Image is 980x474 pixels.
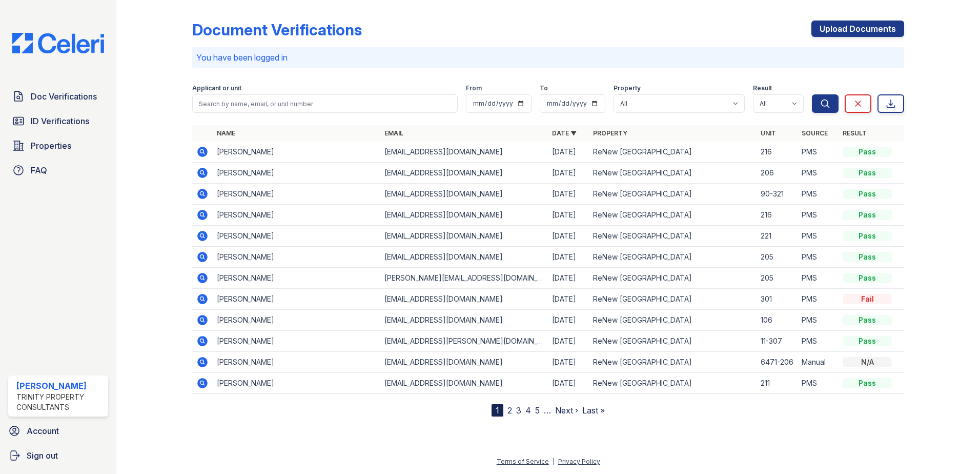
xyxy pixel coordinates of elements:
td: ReNew [GEOGRAPHIC_DATA] [589,268,757,289]
td: 221 [757,226,798,247]
input: Search by name, email, or unit number [192,94,458,113]
a: Email [384,129,403,137]
td: ReNew [GEOGRAPHIC_DATA] [589,352,757,373]
a: 2 [507,405,512,416]
td: [PERSON_NAME] [213,226,380,247]
td: [EMAIL_ADDRESS][DOMAIN_NAME] [380,226,548,247]
td: [DATE] [548,184,589,205]
span: Properties [31,140,71,152]
span: … [544,404,551,417]
td: ReNew [GEOGRAPHIC_DATA] [589,331,757,352]
img: CE_Logo_Blue-a8612792a0a2168367f1c8372b55b34899dd931a85d93a1a3d3e32e68fde9ad4.png [4,33,112,53]
a: Result [843,129,867,137]
span: FAQ [31,164,47,176]
td: PMS [798,310,839,331]
td: [DATE] [548,163,589,184]
td: PMS [798,289,839,310]
td: ReNew [GEOGRAPHIC_DATA] [589,310,757,331]
div: Pass [843,189,892,199]
div: [PERSON_NAME] [16,380,104,392]
td: 205 [757,268,798,289]
td: [EMAIL_ADDRESS][DOMAIN_NAME] [380,205,548,226]
a: Properties [8,135,108,156]
label: From [466,84,482,92]
td: [DATE] [548,268,589,289]
td: ReNew [GEOGRAPHIC_DATA] [589,142,757,163]
td: ReNew [GEOGRAPHIC_DATA] [589,163,757,184]
td: [DATE] [548,352,589,373]
td: [EMAIL_ADDRESS][DOMAIN_NAME] [380,163,548,184]
td: [DATE] [548,142,589,163]
span: Account [27,425,59,437]
td: ReNew [GEOGRAPHIC_DATA] [589,205,757,226]
div: Fail [843,294,892,304]
div: | [553,458,555,465]
td: PMS [798,247,839,268]
td: [PERSON_NAME] [213,352,380,373]
td: PMS [798,163,839,184]
div: Pass [843,210,892,220]
span: Sign out [27,449,58,462]
label: Applicant or unit [192,84,241,92]
td: 6471-206 [757,352,798,373]
td: ReNew [GEOGRAPHIC_DATA] [589,373,757,394]
label: Result [753,84,772,92]
td: PMS [798,184,839,205]
td: [DATE] [548,289,589,310]
div: Pass [843,147,892,157]
a: Doc Verifications [8,86,108,107]
td: ReNew [GEOGRAPHIC_DATA] [589,184,757,205]
a: Property [593,129,627,137]
a: Date ▼ [552,129,577,137]
td: [PERSON_NAME] [213,289,380,310]
td: 205 [757,247,798,268]
td: [EMAIL_ADDRESS][PERSON_NAME][DOMAIN_NAME] [380,331,548,352]
td: [PERSON_NAME] [213,184,380,205]
td: 301 [757,289,798,310]
a: Name [217,129,235,137]
td: [EMAIL_ADDRESS][DOMAIN_NAME] [380,310,548,331]
a: Unit [761,129,776,137]
td: [PERSON_NAME] [213,163,380,184]
span: ID Verifications [31,115,89,127]
a: 5 [535,405,540,416]
td: [DATE] [548,310,589,331]
span: Doc Verifications [31,90,97,103]
td: [DATE] [548,226,589,247]
td: [PERSON_NAME][EMAIL_ADDRESS][DOMAIN_NAME] [380,268,548,289]
td: [PERSON_NAME] [213,373,380,394]
a: Upload Documents [811,21,904,37]
td: [EMAIL_ADDRESS][DOMAIN_NAME] [380,142,548,163]
label: Property [614,84,641,92]
div: 1 [492,404,503,417]
td: [EMAIL_ADDRESS][DOMAIN_NAME] [380,373,548,394]
div: N/A [843,357,892,367]
td: [PERSON_NAME] [213,331,380,352]
a: 4 [525,405,531,416]
td: 216 [757,205,798,226]
a: FAQ [8,160,108,181]
td: [EMAIL_ADDRESS][DOMAIN_NAME] [380,289,548,310]
td: [PERSON_NAME] [213,310,380,331]
td: ReNew [GEOGRAPHIC_DATA] [589,289,757,310]
td: 216 [757,142,798,163]
td: [DATE] [548,247,589,268]
a: Terms of Service [497,458,549,465]
td: Manual [798,352,839,373]
td: PMS [798,331,839,352]
td: ReNew [GEOGRAPHIC_DATA] [589,247,757,268]
label: To [540,84,548,92]
td: [DATE] [548,373,589,394]
a: Next › [555,405,578,416]
a: Source [802,129,828,137]
td: 206 [757,163,798,184]
td: PMS [798,373,839,394]
div: Trinity Property Consultants [16,392,104,412]
td: PMS [798,142,839,163]
a: Privacy Policy [558,458,600,465]
div: Pass [843,336,892,346]
td: 90-321 [757,184,798,205]
p: You have been logged in [196,51,900,64]
td: [EMAIL_ADDRESS][DOMAIN_NAME] [380,247,548,268]
div: Document Verifications [192,21,362,39]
